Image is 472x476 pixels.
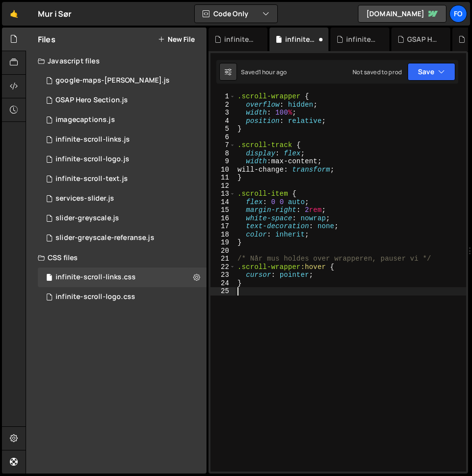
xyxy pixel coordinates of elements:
[210,149,236,158] div: 8
[26,51,206,71] div: Javascript files
[210,287,236,296] div: 25
[38,287,206,307] div: 15856/44474.css
[38,189,206,208] div: 15856/42255.js
[26,248,206,268] div: CSS files
[56,96,128,105] div: GSAP Hero Section.js
[210,222,236,231] div: 17
[2,2,26,26] a: 🤙
[195,5,277,23] button: Code Only
[224,34,256,44] div: infinite-scroll-links.js
[56,214,119,223] div: slider-greyscale.js
[210,92,236,101] div: 1
[56,234,154,242] div: slider-greyscale-referanse.js
[210,231,236,239] div: 18
[56,175,128,183] div: infinite-scroll-text.js
[210,206,236,214] div: 15
[285,34,317,44] div: infinite-scroll-links.css
[407,34,439,44] div: GSAP Hero Section.js
[210,198,236,207] div: 14
[210,263,236,271] div: 22
[210,214,236,223] div: 16
[38,34,56,45] h2: Files
[56,194,114,203] div: services-slider.js
[38,169,206,189] div: 15856/42353.js
[38,8,71,20] div: Mur i Sør
[353,68,402,76] div: Not saved to prod
[38,110,206,130] div: 15856/44399.js
[346,34,378,44] div: infinite-scroll-text.js
[210,157,236,166] div: 9
[210,174,236,182] div: 11
[210,133,236,142] div: 6
[241,68,287,76] div: Saved
[210,182,236,190] div: 12
[210,271,236,279] div: 23
[56,155,129,164] div: infinite-scroll-logo.js
[210,109,236,117] div: 3
[38,228,206,248] div: 15856/44486.js
[210,255,236,263] div: 21
[158,35,195,43] button: New File
[449,5,467,23] a: Fo
[210,247,236,255] div: 20
[210,166,236,174] div: 10
[210,117,236,125] div: 4
[56,273,136,282] div: infinite-scroll-links.css
[259,68,287,76] div: 1 hour ago
[56,116,115,124] div: imagecaptions.js
[38,208,206,228] div: 15856/42354.js
[56,293,135,301] div: infinite-scroll-logo.css
[56,135,130,144] div: infinite-scroll-links.js
[38,71,206,90] div: 15856/44408.js
[210,279,236,288] div: 24
[56,76,170,85] div: google-maps-[PERSON_NAME].js
[38,149,206,169] div: 15856/44475.js
[210,101,236,109] div: 2
[38,268,206,287] div: 15856/45042.css
[210,125,236,133] div: 5
[38,130,206,149] div: 15856/45045.js
[408,63,455,81] button: Save
[358,5,446,23] a: [DOMAIN_NAME]
[210,190,236,198] div: 13
[210,238,236,247] div: 19
[210,141,236,149] div: 7
[38,90,206,110] div: 15856/42251.js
